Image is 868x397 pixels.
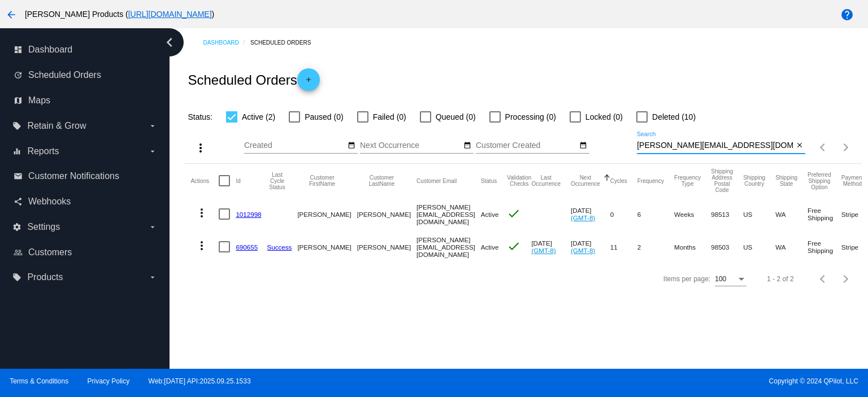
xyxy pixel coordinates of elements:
mat-icon: add [302,76,315,89]
span: Queued (0) [436,110,476,124]
mat-cell: US [743,198,775,230]
mat-icon: more_vert [194,141,207,155]
i: arrow_drop_down [148,223,157,232]
button: Change sorting for Status [481,177,497,184]
i: arrow_drop_down [148,273,157,282]
span: Failed (0) [373,110,406,124]
input: Search [637,141,793,150]
span: Maps [28,95,50,106]
button: Change sorting for FrequencyType [674,174,701,187]
button: Next page [835,136,857,159]
a: people_outline Customers [14,243,157,261]
mat-cell: 0 [610,198,637,230]
mat-cell: Weeks [674,198,711,230]
i: dashboard [14,45,23,54]
i: arrow_drop_down [148,121,157,130]
a: email Customer Notifications [14,167,157,185]
span: Locked (0) [585,110,623,124]
mat-cell: [PERSON_NAME] [297,230,357,263]
i: map [14,96,23,105]
a: 690655 [236,243,258,251]
mat-header-cell: Actions [190,164,219,198]
button: Change sorting for ShippingCountry [743,174,765,187]
button: Clear [793,140,805,152]
input: Next Occurrence [360,141,462,150]
span: Customer Notifications [28,171,119,181]
mat-cell: Free Shipping [808,198,841,230]
span: Settings [27,222,60,232]
span: Paused (0) [305,110,343,124]
i: email [14,172,23,181]
a: Privacy Policy [88,377,130,385]
mat-icon: check [507,239,520,253]
span: Active [481,211,499,218]
a: dashboard Dashboard [14,41,157,59]
mat-icon: date_range [348,141,355,150]
mat-icon: more_vert [195,239,209,252]
a: (GMT-8) [571,214,595,221]
span: Products [27,272,63,282]
a: Scheduled Orders [250,34,321,51]
i: local_offer [12,121,21,130]
input: Customer Created [476,141,578,150]
mat-cell: [PERSON_NAME] [297,198,357,230]
mat-cell: 11 [610,230,637,263]
span: Active (2) [242,110,275,124]
button: Change sorting for CustomerEmail [416,177,457,184]
span: Active [481,243,499,251]
input: Created [244,141,346,150]
button: Change sorting for Cycles [610,177,627,184]
i: chevron_left [160,33,179,51]
h2: Scheduled Orders [188,68,319,91]
i: equalizer [12,147,21,156]
div: 1 - 2 of 2 [767,275,793,283]
a: Web:[DATE] API:2025.09.25.1533 [149,377,251,385]
mat-cell: Free Shipping [808,230,841,263]
mat-icon: date_range [579,141,587,150]
a: Dashboard [203,34,250,51]
i: arrow_drop_down [148,147,157,156]
a: map Maps [14,91,157,110]
mat-cell: US [743,230,775,263]
mat-header-cell: Validation Checks [507,164,531,198]
button: Change sorting for CustomerLastName [357,174,406,187]
mat-cell: [PERSON_NAME][EMAIL_ADDRESS][DOMAIN_NAME] [416,230,481,263]
span: Dashboard [28,45,72,55]
mat-cell: 98503 [711,230,743,263]
a: (GMT-8) [571,247,595,254]
mat-cell: Months [674,230,711,263]
i: update [14,71,23,80]
a: Success [267,243,292,251]
mat-icon: check [507,207,520,220]
i: share [14,197,23,206]
span: Processing (0) [505,110,556,124]
button: Change sorting for PreferredShippingOption [808,172,831,190]
span: Webhooks [28,197,71,207]
span: Deleted (10) [652,110,696,124]
a: Terms & Conditions [10,377,68,385]
button: Change sorting for LastProcessingCycleId [267,172,288,190]
span: Status: [188,112,212,121]
span: Scheduled Orders [28,70,101,80]
a: (GMT-8) [531,247,555,254]
mat-cell: [PERSON_NAME][EMAIL_ADDRESS][DOMAIN_NAME] [416,198,481,230]
span: 100 [715,275,726,283]
a: share Webhooks [14,193,157,211]
button: Change sorting for Id [236,177,240,184]
a: update Scheduled Orders [14,66,157,84]
mat-cell: 2 [637,230,674,263]
i: local_offer [12,273,21,282]
mat-select: Items per page: [715,276,747,283]
span: [PERSON_NAME] Products ( ) [25,10,214,19]
button: Next page [835,268,857,290]
mat-icon: arrow_back [5,8,18,21]
button: Change sorting for ShippingPostcode [711,168,733,193]
button: Previous page [812,136,835,159]
mat-cell: [PERSON_NAME] [357,230,416,263]
button: Change sorting for NextOccurrenceUtc [571,174,600,187]
mat-cell: WA [775,198,808,230]
a: [URL][DOMAIN_NAME] [128,10,212,19]
button: Change sorting for CustomerFirstName [297,174,346,187]
button: Previous page [812,268,835,290]
mat-cell: [PERSON_NAME] [357,198,416,230]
